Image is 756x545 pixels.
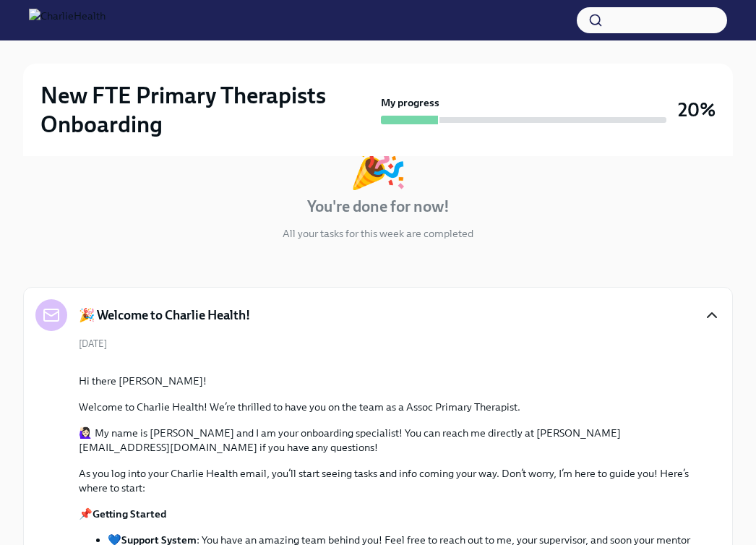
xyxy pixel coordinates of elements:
strong: Getting Started [93,507,166,520]
h4: You're done for now! [307,196,450,218]
p: 🙋🏻‍♀️ My name is [PERSON_NAME] and I am your onboarding specialist! You can reach me directly at ... [79,426,697,455]
span: [DATE] [79,337,107,351]
p: 📌 [79,507,697,521]
strong: My progress [381,95,439,110]
div: 🎉 [348,140,408,187]
p: Welcome to Charlie Health! We’re thrilled to have you on the team as a Assoc Primary Therapist. [79,400,697,414]
img: CharlieHealth [29,9,106,32]
h2: New FTE Primary Therapists Onboarding [40,81,375,139]
h5: 🎉 Welcome to Charlie Health! [79,306,250,324]
h3: 20% [678,97,716,123]
p: As you log into your Charlie Health email, you’ll start seeing tasks and info coming your way. Do... [79,466,697,495]
p: Hi there [PERSON_NAME]! [79,374,697,388]
p: All your tasks for this week are completed [283,226,473,241]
